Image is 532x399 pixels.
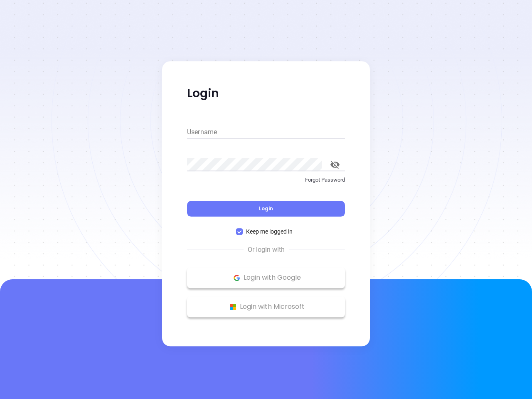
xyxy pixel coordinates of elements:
p: Login with Microsoft [191,300,341,313]
button: Login [187,201,345,217]
button: toggle password visibility [325,155,345,175]
p: Forgot Password [187,176,345,184]
p: Login with Google [191,271,341,284]
a: Forgot Password [187,176,345,191]
button: Google Logo Login with Google [187,267,345,288]
p: Login [187,86,345,101]
span: Or login with [244,245,289,255]
img: Google Logo [232,273,242,283]
img: Microsoft Logo [228,302,238,312]
span: Keep me logged in [243,227,296,236]
button: Microsoft Logo Login with Microsoft [187,296,345,317]
span: Login [259,205,273,212]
